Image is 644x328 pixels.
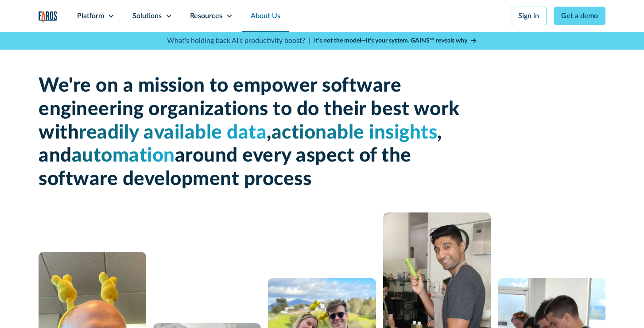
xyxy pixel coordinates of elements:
a: Get a demo [554,7,605,25]
a: home [39,11,58,23]
img: Logo of the analytics and reporting company Faros. [39,11,58,23]
span: readily available data [79,123,267,143]
div: Platform [77,11,104,21]
div: Resources [190,11,222,21]
a: It’s not the model—it’s your system. GAINS™ reveals why [314,36,477,46]
p: What's holding back AI's productivity boost? | [167,35,310,46]
span: actionable insights [272,123,438,143]
span: automation [72,146,175,166]
a: Sign in [511,7,547,25]
strong: It’s not the model—it’s your system. GAINS™ reveals why [314,38,467,44]
div: Solutions [132,11,162,21]
h1: We're on a mission to empower software engineering organizations to do their best work with , , a... [39,74,464,191]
